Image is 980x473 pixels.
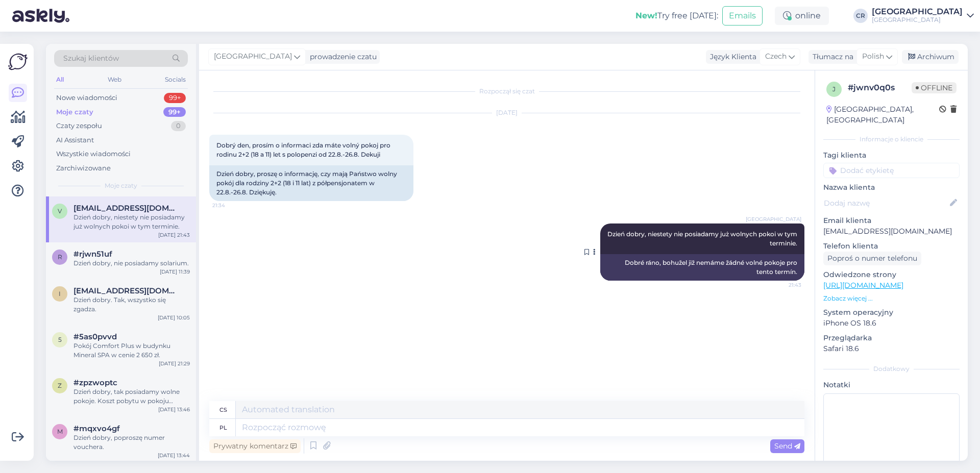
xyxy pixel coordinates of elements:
div: [GEOGRAPHIC_DATA] [872,16,963,24]
div: Rozpoczął się czat [209,87,804,96]
div: cs [219,401,227,418]
span: Dzień dobry, niestety nie posiadamy już wolnych pokoi w tym terminie. [607,230,799,247]
div: 99+ [164,93,186,103]
div: Moje czaty [56,107,93,117]
p: Nazwa klienta [823,182,960,193]
span: Czech [765,51,787,62]
input: Dodać etykietę [823,163,960,178]
div: Wszystkie wiadomości [56,149,131,159]
div: Dzień dobry, tak posiadamy wolne pokoje. Koszt pobytu w pokoju Comfort Plus ze śniadaniem wynosi ... [73,387,190,406]
p: Przeglądarka [823,333,960,343]
span: j [832,85,836,93]
div: Informacje o kliencie [823,135,960,144]
div: [DATE] [209,108,804,117]
span: r [58,253,62,261]
div: All [54,73,66,86]
span: 5 [58,336,62,343]
div: [GEOGRAPHIC_DATA] [872,8,963,16]
div: Tłumacz na [808,52,853,62]
span: Szukaj klientów [63,53,119,64]
b: New! [635,11,657,20]
span: z [58,382,62,389]
div: AI Assistant [56,135,94,145]
div: 99+ [163,107,186,117]
div: Dzień dobry. Tak, wszystko się zgadza. [73,295,190,314]
div: Poproś o numer telefonu [823,252,921,265]
span: 21:43 [763,281,801,289]
span: vlladka@seznam.cz [73,204,180,213]
span: [GEOGRAPHIC_DATA] [746,215,801,223]
a: [URL][DOMAIN_NAME] [823,281,903,290]
div: Dobré ráno, bohužel již nemáme žádné volné pokoje pro tento termín. [600,254,804,281]
div: Dzień dobry, poproszę numer vouchera. [73,433,190,452]
p: Email klienta [823,215,960,226]
div: [DATE] 13:44 [158,452,190,459]
div: Archiwum [902,50,959,64]
div: pl [219,419,227,436]
span: #zpzwoptc [73,378,117,387]
div: Dodatkowy [823,364,960,374]
span: [GEOGRAPHIC_DATA] [214,51,292,62]
p: Safari 18.6 [823,343,960,354]
button: Emails [722,6,763,26]
p: System operacyjny [823,307,960,318]
div: prowadzenie czatu [306,52,377,62]
p: Odwiedzone strony [823,269,960,280]
div: Prywatny komentarz [209,439,301,453]
div: # jwnv0q0s [848,82,912,94]
span: Send [774,441,800,451]
div: [DATE] 13:46 [158,406,190,413]
p: Notatki [823,380,960,390]
span: ivajanus@seznam.cz [73,286,180,295]
div: Dzień dobry, nie posiadamy solarium. [73,259,190,268]
div: Pokój Comfort Plus w budynku Mineral SPA w cenie 2 650 zł. [73,341,190,360]
p: iPhone OS 18.6 [823,318,960,329]
span: i [59,290,61,297]
span: v [58,207,62,215]
span: Offline [912,82,957,93]
p: Telefon klienta [823,241,960,252]
div: Zarchiwizowane [56,163,111,173]
p: [EMAIL_ADDRESS][DOMAIN_NAME] [823,226,960,237]
p: Tagi klienta [823,150,960,161]
span: Moje czaty [105,181,137,190]
div: online [775,7,829,25]
div: [GEOGRAPHIC_DATA], [GEOGRAPHIC_DATA] [826,104,939,126]
span: #mqxvo4gf [73,424,120,433]
span: 21:34 [212,202,251,209]
div: Dzień dobry, niestety nie posiadamy już wolnych pokoi w tym terminie. [73,213,190,231]
div: Dzień dobry, proszę o informację, czy mają Państwo wolny pokój dla rodziny 2+2 (18 i 11 lat) z pó... [209,165,413,201]
span: m [57,428,63,435]
span: Dobrý den, prosím o informaci zda máte volný pokoj pro rodinu 2+2 (18 a 11) let s polopenzi od 22... [216,141,392,158]
div: Język Klienta [706,52,756,62]
div: 0 [171,121,186,131]
div: [DATE] 21:43 [158,231,190,239]
div: [DATE] 10:05 [158,314,190,321]
p: Zobacz więcej ... [823,294,960,303]
span: #5as0pvvd [73,332,117,341]
div: [DATE] 21:29 [159,360,190,367]
div: [DATE] 11:39 [160,268,190,276]
img: Askly Logo [8,52,28,71]
div: CR [853,9,868,23]
span: #rjwn51uf [73,250,112,259]
a: [GEOGRAPHIC_DATA][GEOGRAPHIC_DATA] [872,8,974,24]
div: Nowe wiadomości [56,93,117,103]
input: Dodaj nazwę [824,197,948,209]
span: Polish [862,51,884,62]
div: Czaty zespołu [56,121,102,131]
div: Web [106,73,124,86]
div: Try free [DATE]: [635,10,718,22]
div: Socials [163,73,188,86]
